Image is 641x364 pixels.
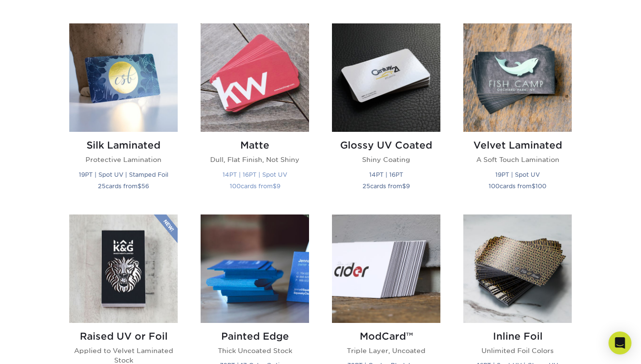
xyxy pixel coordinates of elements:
[332,331,440,342] h2: ModCard™
[98,182,106,190] span: 25
[201,214,309,323] img: Painted Edge Business Cards
[69,23,178,132] img: Silk Laminated Business Cards
[463,23,572,203] a: Velvet Laminated Business Cards Velvet Laminated A Soft Touch Lamination 19PT | Spot UV 100cards ...
[532,182,535,190] span: $
[463,331,572,342] h2: Inline Foil
[230,182,241,190] span: 100
[609,332,631,354] div: Open Intercom Messenger
[201,155,309,164] p: Dull, Flat Finish, Not Shiny
[138,182,141,190] span: $
[363,182,410,190] small: cards from
[201,139,309,151] h2: Matte
[141,182,149,190] span: 56
[79,171,168,178] small: 19PT | Spot UV | Stamped Foil
[489,182,500,190] span: 100
[463,346,572,355] p: Unlimited Foil Colors
[69,23,178,203] a: Silk Laminated Business Cards Silk Laminated Protective Lamination 19PT | Spot UV | Stamped Foil ...
[369,171,403,178] small: 14PT | 16PT
[69,214,178,323] img: Raised UV or Foil Business Cards
[332,139,440,151] h2: Glossy UV Coated
[98,182,149,190] small: cards from
[223,171,287,178] small: 14PT | 16PT | Spot UV
[332,214,440,323] img: ModCard™ Business Cards
[463,214,572,323] img: Inline Foil Business Cards
[154,214,178,243] img: New Product
[69,155,178,164] p: Protective Lamination
[463,139,572,151] h2: Velvet Laminated
[332,346,440,355] p: Triple Layer, Uncoated
[463,23,572,132] img: Velvet Laminated Business Cards
[201,23,309,203] a: Matte Business Cards Matte Dull, Flat Finish, Not Shiny 14PT | 16PT | Spot UV 100cards from$9
[332,155,440,164] p: Shiny Coating
[273,182,277,190] span: $
[406,182,410,190] span: 9
[489,182,546,190] small: cards from
[332,23,440,203] a: Glossy UV Coated Business Cards Glossy UV Coated Shiny Coating 14PT | 16PT 25cards from$9
[495,171,540,178] small: 19PT | Spot UV
[277,182,280,190] span: 9
[332,23,440,132] img: Glossy UV Coated Business Cards
[69,331,178,342] h2: Raised UV or Foil
[535,182,546,190] span: 100
[230,182,280,190] small: cards from
[363,182,370,190] span: 25
[201,23,309,132] img: Matte Business Cards
[201,331,309,342] h2: Painted Edge
[402,182,406,190] span: $
[463,155,572,164] p: A Soft Touch Lamination
[201,346,309,355] p: Thick Uncoated Stock
[69,139,178,151] h2: Silk Laminated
